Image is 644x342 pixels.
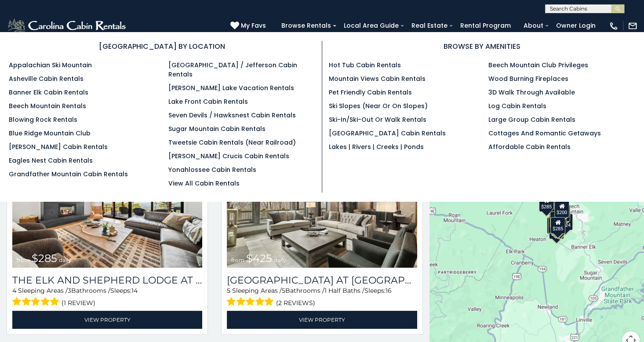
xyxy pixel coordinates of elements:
a: Lake Front Cabin Rentals [168,97,248,106]
span: $425 [246,252,272,265]
a: About [519,19,548,33]
a: [GEOGRAPHIC_DATA] at [GEOGRAPHIC_DATA] [227,274,417,286]
span: 16 [386,287,392,295]
div: $200 [554,200,569,217]
a: [GEOGRAPHIC_DATA] Cabin Rentals [329,129,446,138]
span: 5 [282,287,285,295]
div: $215 [549,222,564,239]
a: My Favs [230,21,268,31]
a: [PERSON_NAME] Lake Vacation Rentals [168,84,294,92]
span: daily [59,257,71,263]
a: Asheville Cabin Rentals [9,74,84,83]
div: Sleeping Areas / Bathrooms / Sleeps: [227,286,417,309]
a: Sunset Ridge Hideaway at Eagles Nest from $425 daily [227,140,417,268]
span: 4 [12,287,16,295]
a: View Property [227,311,417,329]
a: Large Group Cabin Rentals [488,115,575,124]
div: $230 [548,216,563,233]
a: Sugar Mountain Cabin Rentals [168,124,266,133]
a: Beech Mountain Rentals [9,102,86,110]
img: Sunset Ridge Hideaway at Eagles Nest [227,140,417,268]
a: Owner Login [552,19,600,33]
a: Pet Friendly Cabin Rentals [329,88,412,97]
span: 5 [227,287,230,295]
div: $285 [539,195,554,211]
a: [PERSON_NAME] Cabin Rentals [9,142,108,151]
div: $424 [558,214,573,230]
a: The Elk And Shepherd Lodge at [GEOGRAPHIC_DATA] [12,274,202,286]
a: Affordable Cabin Rentals [488,142,571,151]
a: Rental Program [456,19,515,33]
a: View All Cabin Rentals [168,179,240,188]
img: The Elk And Shepherd Lodge at Eagles Nest [12,140,202,268]
span: 1 Half Baths / [324,287,364,295]
img: White-1-2.png [7,17,128,35]
h3: [GEOGRAPHIC_DATA] BY LOCATION [9,41,315,52]
span: 3 [68,287,71,295]
span: $285 [32,252,57,265]
a: [PERSON_NAME] Crucis Cabin Rentals [168,152,289,160]
a: Beech Mountain Club Privileges [488,61,588,69]
a: Hot Tub Cabin Rentals [329,61,401,69]
a: Grandfather Mountain Cabin Rentals [9,170,128,178]
a: Eagles Nest Cabin Rentals [9,156,93,165]
a: Blue Ridge Mountain Club [9,129,91,138]
a: [GEOGRAPHIC_DATA] / Jefferson Cabin Rentals [168,61,297,79]
a: Mountain Views Cabin Rentals [329,74,426,83]
span: from [231,257,244,263]
span: daily [274,257,286,263]
a: Banner Elk Cabin Rentals [9,88,88,97]
a: Appalachian Ski Mountain [9,61,92,69]
h3: BROWSE BY AMENITIES [329,41,636,52]
img: mail-regular-white.png [628,21,637,31]
a: Blowing Rock Rentals [9,115,77,124]
span: My Favs [241,21,266,30]
span: from [17,257,30,263]
img: phone-regular-white.png [609,21,619,31]
a: Cottages and Romantic Getaways [488,129,601,138]
a: The Elk And Shepherd Lodge at Eagles Nest from $285 daily [12,140,202,268]
div: $250 [553,218,568,235]
a: Seven Devils / Hawksnest Cabin Rentals [168,111,296,120]
div: $305 [547,217,562,234]
a: Log Cabin Rentals [488,102,546,110]
h3: Sunset Ridge Hideaway at Eagles Nest [227,274,417,286]
a: Wood Burning Fireplaces [488,74,568,83]
div: $285 [550,217,565,234]
a: 3D Walk Through Available [488,88,575,97]
a: Ski Slopes (Near or On Slopes) [329,102,428,110]
a: Lakes | Rivers | Creeks | Ponds [329,142,424,151]
div: Sleeping Areas / Bathrooms / Sleeps: [12,286,202,309]
a: Ski-in/Ski-Out or Walk Rentals [329,115,426,124]
a: Yonahlossee Cabin Rentals [168,165,256,174]
h3: The Elk And Shepherd Lodge at Eagles Nest [12,274,202,286]
a: Local Area Guide [339,19,403,33]
span: 14 [131,287,138,295]
a: Tweetsie Cabin Rentals (Near Railroad) [168,138,296,147]
span: (2 reviews) [276,297,315,309]
a: Real Estate [407,19,452,33]
a: Browse Rentals [277,19,335,33]
span: (1 review) [62,297,95,309]
a: View Property [12,311,202,329]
